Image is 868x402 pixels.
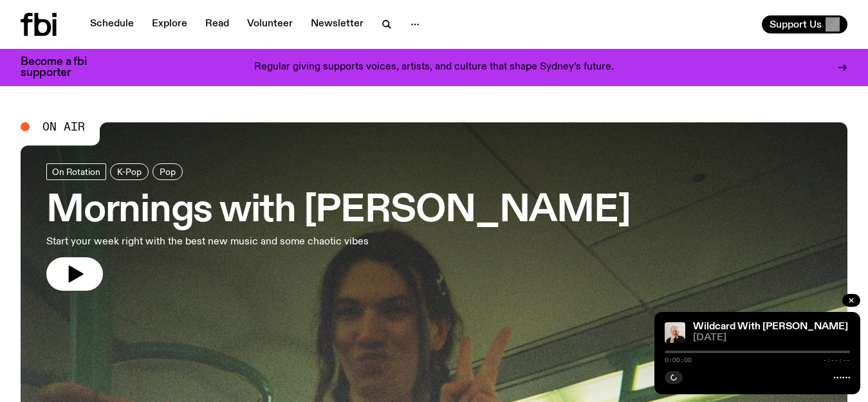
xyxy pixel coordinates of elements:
[665,357,692,363] span: 0:00:00
[693,322,848,332] a: Wildcard With [PERSON_NAME]
[152,163,183,180] a: Pop
[21,57,103,78] h3: Become a fbi supporter
[254,62,614,73] p: Regular giving supports voices, artists, and culture that shape Sydney’s future.
[762,15,847,33] button: Support Us
[42,121,85,132] span: On Air
[303,15,371,33] a: Newsletter
[693,333,850,343] span: [DATE]
[239,15,300,33] a: Volunteer
[823,357,850,363] span: -:--:--
[46,234,376,250] p: Start your week right with the best new music and some chaotic vibes
[665,322,685,343] img: Stuart is smiling charmingly, wearing a black t-shirt against a stark white background.
[46,163,106,180] a: On Rotation
[46,193,631,229] h3: Mornings with [PERSON_NAME]
[46,163,631,291] a: Mornings with [PERSON_NAME]Start your week right with the best new music and some chaotic vibes
[198,15,237,33] a: Read
[160,167,176,176] span: Pop
[770,19,822,30] span: Support Us
[110,163,149,180] a: K-Pop
[117,167,142,176] span: K-Pop
[82,15,142,33] a: Schedule
[52,167,100,176] span: On Rotation
[144,15,195,33] a: Explore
